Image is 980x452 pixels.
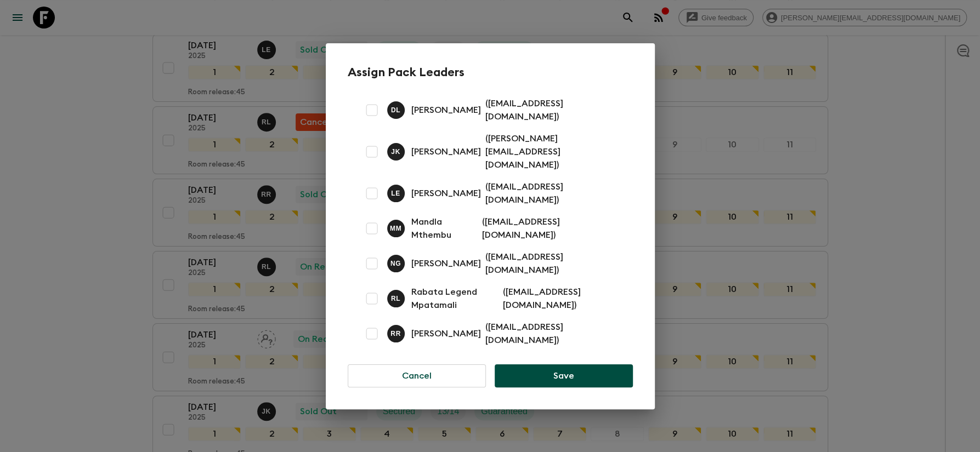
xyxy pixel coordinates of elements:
p: M M [390,224,401,233]
p: ( [EMAIL_ADDRESS][DOMAIN_NAME] ) [503,285,620,312]
p: ( [EMAIL_ADDRESS][DOMAIN_NAME] ) [485,321,620,347]
p: [PERSON_NAME] [411,327,481,340]
p: Rabata Legend Mpatamali [411,285,499,312]
p: [PERSON_NAME] [411,104,481,117]
h2: Assign Pack Leaders [348,65,633,79]
button: Save [495,364,632,387]
p: R L [391,294,400,303]
p: ( [EMAIL_ADDRESS][DOMAIN_NAME] ) [485,97,620,123]
p: [PERSON_NAME] [411,187,481,200]
p: ( [EMAIL_ADDRESS][DOMAIN_NAME] ) [485,250,620,277]
p: ( [PERSON_NAME][EMAIL_ADDRESS][DOMAIN_NAME] ) [485,132,620,171]
p: [PERSON_NAME] [411,145,481,158]
p: L E [391,189,400,198]
p: R R [390,329,401,338]
p: N G [390,259,401,268]
p: Mandla Mthembu [411,215,478,242]
p: ( [EMAIL_ADDRESS][DOMAIN_NAME] ) [485,180,620,207]
p: J K [391,147,400,156]
p: D L [391,106,400,115]
button: Cancel [348,364,486,387]
p: [PERSON_NAME] [411,257,481,270]
p: ( [EMAIL_ADDRESS][DOMAIN_NAME] ) [481,215,619,242]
